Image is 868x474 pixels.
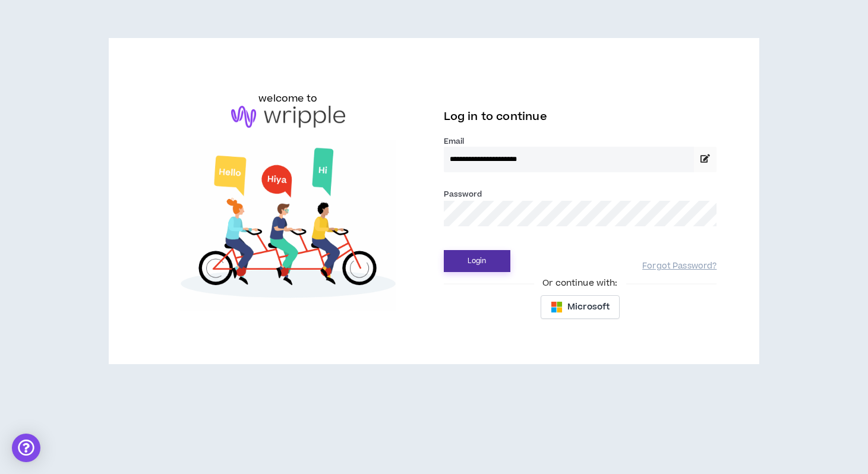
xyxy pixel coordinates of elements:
[12,434,40,462] div: Open Intercom Messenger
[642,261,717,272] a: Forgot Password?
[541,295,620,319] button: Microsoft
[534,277,626,290] span: Or continue with:
[258,91,317,106] h6: welcome to
[444,109,547,124] span: Log in to continue
[444,250,510,272] button: Login
[567,301,610,314] span: Microsoft
[444,136,717,147] label: Email
[231,106,345,128] img: logo-brand.png
[151,140,425,311] img: Welcome to Wripple
[444,189,482,200] label: Password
